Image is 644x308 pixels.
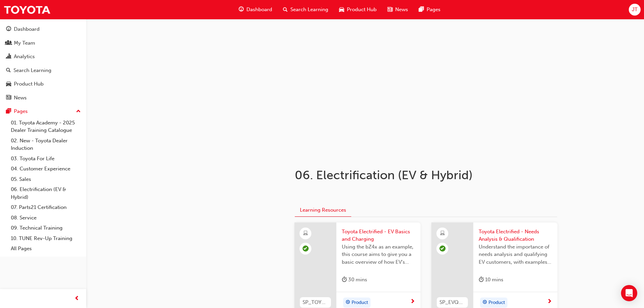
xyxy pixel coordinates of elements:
span: Pages [427,6,440,14]
a: pages-iconPages [413,3,446,17]
button: DashboardMy TeamAnalyticsSearch LearningProduct HubNews [3,22,84,105]
span: Search Learning [290,6,328,14]
span: next-icon [410,299,415,305]
a: 10. TUNE Rev-Up Training [8,233,84,244]
a: car-iconProduct Hub [334,3,382,17]
span: Toyota Electrified - EV Basics and Charging [342,228,415,243]
a: Product Hub [3,78,84,90]
span: next-icon [547,299,552,305]
span: car-icon [6,81,11,87]
span: people-icon [6,40,11,46]
a: news-iconNews [382,3,413,17]
div: 30 mins [342,276,367,284]
h1: 06. Electrification (EV & Hybrid) [295,168,517,183]
span: SP_EVQUALIFICATION_1223 [439,299,465,306]
button: JT [629,4,641,16]
a: 08. Service [8,213,84,223]
a: 07. Parts21 Certification [8,202,84,213]
div: My Team [14,39,35,47]
a: My Team [3,37,84,49]
a: 09. Technical Training [8,223,84,233]
span: Product [352,299,368,307]
span: learningRecordVerb_PASS-icon [303,245,309,252]
span: car-icon [339,5,344,14]
span: target-icon [482,298,487,307]
span: news-icon [387,5,392,14]
span: learningResourceType_ELEARNING-icon [303,229,308,238]
span: duration-icon [479,276,484,284]
div: Search Learning [14,67,51,74]
button: Learning Resources [295,204,351,217]
a: 04. Customer Experience [8,164,84,174]
span: SP_TOYBEVBASICS_EL [303,299,328,306]
span: learningResourceType_ELEARNING-icon [440,229,445,238]
button: Pages [3,105,84,118]
a: 02. New - Toyota Dealer Induction [8,136,84,153]
span: up-icon [76,107,81,116]
a: 06. Electrification (EV & Hybrid) [8,184,84,202]
a: All Pages [8,243,84,254]
a: Dashboard [3,23,84,35]
span: pages-icon [419,5,424,14]
span: news-icon [6,95,11,101]
span: chart-icon [6,54,11,60]
div: Dashboard [14,25,40,33]
span: target-icon [345,298,350,307]
div: 10 mins [479,276,503,284]
div: Open Intercom Messenger [621,285,637,301]
span: Product [488,299,505,307]
a: 05. Sales [8,174,84,185]
span: search-icon [283,5,288,14]
a: 01. Toyota Academy - 2025 Dealer Training Catalogue [8,118,84,136]
a: guage-iconDashboard [233,3,278,17]
span: Dashboard [246,6,272,14]
span: Using the bZ4x as an example, this course aims to give you a basic overview of how EV's work, how... [342,243,415,266]
span: Product Hub [347,6,377,14]
div: Analytics [14,53,35,61]
a: 03. Toyota For Life [8,153,84,164]
a: News [3,92,84,104]
span: duration-icon [342,276,347,284]
span: guage-icon [239,5,244,14]
span: News [395,6,408,14]
span: Toyota Electrified - Needs Analysis & Qualification [479,228,552,243]
span: learningRecordVerb_PASS-icon [439,245,446,252]
span: Understand the importance of needs analysis and qualifying EV customers, with examples of how to ... [479,243,552,266]
span: prev-icon [74,294,79,303]
div: Product Hub [14,80,44,88]
span: search-icon [6,68,11,74]
a: search-iconSearch Learning [278,3,334,17]
a: Analytics [3,50,84,63]
span: guage-icon [6,26,11,32]
a: Search Learning [3,64,84,77]
img: Trak [3,2,51,17]
span: pages-icon [6,109,11,115]
span: JT [632,6,638,14]
div: Pages [14,108,28,115]
div: News [14,94,27,102]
